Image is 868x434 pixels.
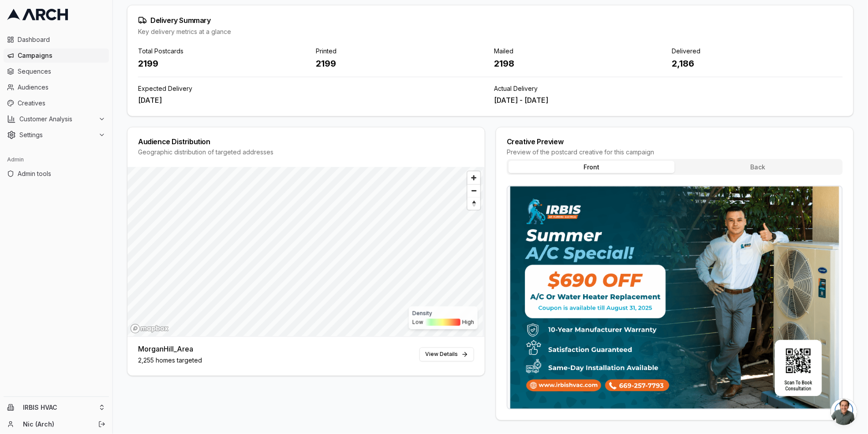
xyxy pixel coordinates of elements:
a: Campaigns [4,49,109,63]
button: Settings [4,128,109,142]
span: Customer Analysis [19,115,95,123]
div: Printed [316,47,487,56]
div: Audience Distribution [138,138,474,145]
a: Dashboard [4,33,109,47]
div: 2,255 homes targeted [138,356,202,365]
button: Zoom out [468,184,480,197]
span: Dashboard [18,35,105,44]
span: Campaigns [18,51,105,60]
div: MorganHill_Area [138,344,202,355]
span: High [462,319,474,326]
div: Actual Delivery [494,84,843,93]
button: Log out [96,418,108,430]
div: Total Postcards [138,47,309,56]
div: 2,186 [672,57,843,70]
div: 2199 [316,57,487,70]
span: Admin tools [18,169,105,178]
div: Admin [4,153,109,167]
span: Creatives [18,99,105,108]
div: [DATE] - [DATE] [494,95,843,105]
div: Mailed [494,47,665,56]
div: Key delivery metrics at a glance [138,27,843,36]
span: Sequences [18,67,105,76]
a: Nic (Arch) [23,420,89,429]
div: Delivered [672,47,843,56]
button: Front [509,161,675,173]
div: [DATE] [138,95,487,105]
span: IRBIS HVAC [23,404,95,412]
button: Back [675,161,841,173]
a: Sequences [4,64,109,79]
button: Reset bearing to north [468,197,480,210]
div: Geographic distribution of targeted addresses [138,148,474,157]
span: Reset bearing to north [466,198,481,209]
div: 2199 [138,57,309,70]
canvas: Map [127,167,483,337]
div: Density [412,310,474,317]
a: Creatives [4,96,109,110]
div: 2198 [494,57,665,70]
a: Mapbox homepage [130,324,169,334]
button: IRBIS HVAC [4,400,109,415]
div: Creative Preview [507,138,843,145]
div: Delivery Summary [138,16,843,25]
div: Preview of the postcard creative for this campaign [507,148,843,157]
a: Audiences [4,80,109,94]
div: Expected Delivery [138,84,487,93]
span: Settings [19,131,95,139]
a: Open chat [831,399,857,425]
a: View Details [419,348,474,362]
button: Customer Analysis [4,112,109,126]
img: postcard Front (Default) (Copy) (Copy) (Copy) thumbnail [508,187,842,409]
span: Audiences [18,83,105,92]
span: Low [412,319,423,326]
button: Zoom in [468,172,480,184]
a: Admin tools [4,167,109,181]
